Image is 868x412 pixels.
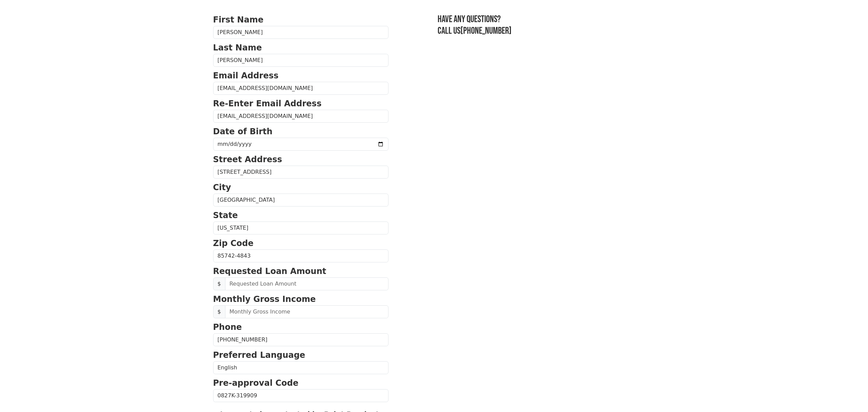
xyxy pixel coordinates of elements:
strong: Re-Enter Email Address [213,99,322,108]
input: City [213,194,388,207]
input: Street Address [213,166,388,179]
strong: First Name [213,15,264,25]
strong: State [213,211,238,220]
input: Email Address [213,82,388,95]
strong: Street Address [213,155,282,164]
h3: Have any questions? [438,14,655,25]
strong: Requested Loan Amount [213,266,326,276]
strong: Preferred Language [213,350,305,360]
strong: Email Address [213,71,279,80]
input: Zip Code [213,249,388,262]
input: Requested Loan Amount [225,277,388,290]
p: Monthly Gross Income [213,293,388,305]
strong: Date of Birth [213,127,273,136]
input: First Name [213,26,388,39]
a: [PHONE_NUMBER] [460,25,512,36]
h3: Call us [438,25,655,37]
strong: Zip Code [213,239,254,248]
strong: Last Name [213,43,262,52]
strong: Pre-approval Code [213,378,299,388]
input: Monthly Gross Income [225,305,388,318]
strong: Phone [213,322,242,332]
input: Last Name [213,54,388,67]
input: Pre-approval Code [213,389,388,402]
input: Re-Enter Email Address [213,110,388,123]
span: $ [213,277,225,290]
span: $ [213,305,225,318]
input: Phone [213,333,388,346]
strong: City [213,183,231,192]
